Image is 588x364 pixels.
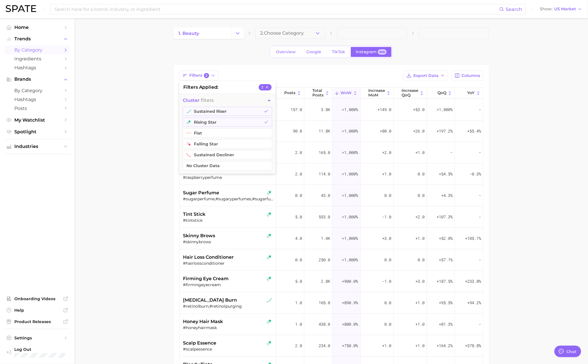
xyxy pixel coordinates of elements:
span: +1.0 [416,149,425,156]
span: Settings [14,335,60,341]
span: honey hair mask [183,318,223,325]
span: 0.0 [385,192,392,199]
span: 105.0 [319,299,330,306]
div: #skinnybrows [183,239,274,244]
a: TikTok [327,47,350,57]
span: firming eye cream [183,275,229,282]
button: Trends [5,35,70,43]
img: instagram rising star [266,341,272,346]
button: raspberry perfumeinstagram rising star#raspberryperfume2.0114.0>1,000%+1.00.0+54.5%-0.3% [180,163,483,185]
span: 5.0 [295,213,302,220]
span: +890.9% [342,299,358,306]
span: +53.0 [413,106,425,113]
button: Change Category [231,27,244,39]
span: -1.0 [382,213,392,220]
span: +164.2% [437,342,453,349]
span: +750.0% [342,342,358,349]
span: 0.0 [295,192,302,199]
a: Ingredients [5,54,70,63]
a: Settings [5,334,70,342]
a: Help [5,306,70,314]
span: filters applied [183,84,218,91]
button: Increase MoM [361,88,394,99]
a: Hashtags [5,63,70,72]
button: firming eye creaminstagram rising star#firmingeyecream5.02.8k+900.0%-1.0+3.0+187.5%+233.8% [180,271,483,292]
button: natural eyelinerinstagram rising star#naturaleyeliner157.03.8k>1,000%+149.0+53.0>1,000%- [180,99,483,120]
span: 11.8k [319,128,330,134]
span: scalp essence [183,340,216,347]
span: Columns [462,73,480,78]
span: 1.0 [295,321,302,328]
div: #honeyhairmask [183,325,274,330]
img: instagram sustained riser [186,109,191,114]
button: WoW [332,88,361,99]
button: honey hair maskinstagram rising star#honeyhairmask1.0438.0+800.0%0.0+1.0+81.3%- [180,314,483,335]
a: My Watchlist [5,116,70,124]
button: YoY [455,88,483,99]
span: >1,000% [342,257,358,262]
span: >1,000% [342,193,358,198]
span: skinny brows [183,232,215,239]
a: Google [301,47,326,57]
button: Brands [5,75,70,84]
span: +149.0 [378,106,392,113]
span: 1. beauty [178,31,199,36]
span: - [479,149,481,156]
button: sugar perfumeinstagram rising star#sugarperfume,#sugaryperfumes,#sugarfulperfume,#sugaryperfume0.... [180,185,483,206]
span: Google [306,50,321,54]
span: - [479,106,481,113]
span: 2.8k [321,278,330,285]
a: Hashtags [5,95,70,104]
span: Product Releases [14,319,60,324]
span: Show [540,7,552,11]
span: -1.0 [382,278,392,285]
span: 1.0 [295,299,302,306]
span: Export Data [413,73,439,78]
span: Onboarding Videos [14,296,60,301]
span: sugar perfume [183,189,219,196]
span: >1,000% [342,128,358,134]
img: instagram rising star [266,276,272,281]
span: +4.3% [441,192,453,199]
span: +900.0% [342,278,358,285]
a: Home [5,23,70,32]
button: hair loss conditionerinstagram rising star#hairlossconditioner0.0250.0>1,000%0.00.0+57.1%- [180,249,483,271]
span: +94.2% [467,299,481,306]
button: QoQ [427,88,455,99]
span: 114.0 [319,171,330,177]
span: Hashtags [14,97,60,102]
span: +1.0 [382,342,392,349]
span: 2.0 [295,342,302,349]
button: Industries [5,142,70,151]
a: Product Releases [5,317,70,326]
span: +3.0 [416,278,425,285]
a: Spotlight [5,127,70,136]
span: 2 [204,73,209,78]
span: +105.1% [465,235,481,242]
span: Increase QoQ [402,88,418,97]
img: instagram rising star [186,120,191,124]
span: - [479,256,481,263]
span: filters [183,98,214,103]
button: Posts [276,88,304,99]
span: >1,000% [342,214,358,219]
img: instagram rising star [266,233,272,238]
button: sustained decliner [183,150,272,159]
input: Search here for a brand, industry, or ingredient [54,4,499,14]
button: [MEDICAL_DATA] burninstagram sustained riser#retinolburn,#retinolpurging1.0105.0+890.9%0.0+1.0+95... [180,292,483,314]
span: 90.0 [293,128,302,134]
button: tint stickinstagram rising star#tintstick5.0593.0>1,000%-1.0+2.0+107.3%- [180,206,483,228]
span: 0.0 [418,192,425,199]
span: 438.0 [319,321,330,328]
span: Spotlight [14,129,60,134]
span: US Market [554,7,576,11]
button: cluster filters [179,94,276,107]
a: Onboarding Videos [5,294,70,303]
span: 593.0 [319,213,330,220]
span: 43.0 [321,192,330,199]
button: ShowUS Market [538,5,584,13]
span: Ingredients [14,56,60,62]
span: 250.0 [319,256,330,263]
span: +2.0 [416,213,425,220]
span: by Category [14,47,60,53]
